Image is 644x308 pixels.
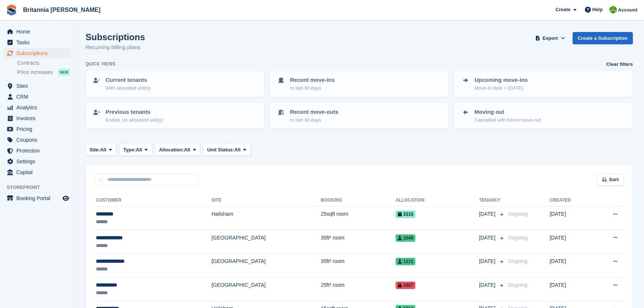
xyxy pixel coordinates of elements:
th: Created [550,195,592,206]
img: stora-icon-8386f47178a22dfd0bd8f6a31ec36ba5ce8667c1dd55bd0f319d3a0aa187defe.svg [6,4,17,16]
td: 35ft² room [321,254,396,277]
span: Tasks [16,37,61,48]
span: Ongoing [508,258,528,264]
span: 1027 [396,282,416,289]
span: All [100,146,106,154]
span: Price increases [17,69,53,76]
span: Home [16,26,61,37]
span: Settings [16,156,61,167]
span: Ongoing [508,211,528,217]
span: [DATE] [479,257,497,265]
td: [GEOGRAPHIC_DATA] [212,230,321,254]
td: [DATE] [550,277,592,301]
td: [GEOGRAPHIC_DATA] [212,254,321,277]
span: 2315 [396,211,416,218]
p: Cancelled with future move-out [474,116,541,124]
a: Current tenants With allocated unit(s) [86,71,263,96]
button: Site: All [86,144,116,156]
a: Price increases NEW [17,68,70,76]
a: menu [4,48,70,58]
td: 25sqft room [321,206,396,230]
a: menu [4,156,70,167]
span: Allocation: [159,146,184,154]
h6: Quick views [86,61,116,67]
td: Hailsham [212,206,321,230]
a: menu [4,135,70,145]
span: Storefront [7,184,74,191]
a: Create a Subscription [573,32,633,44]
p: Move-in date > [DATE] [474,84,528,92]
span: Ongoing [508,282,528,288]
span: Booking Portal [16,193,61,203]
p: Ended, no allocated unit(s) [106,116,163,124]
p: In last 30 days [290,116,338,124]
p: Recent move-ins [290,76,335,84]
a: menu [4,81,70,91]
span: Invoices [16,113,61,123]
span: All [184,146,190,154]
span: Sites [16,81,61,91]
p: Previous tenants [106,108,163,116]
td: [DATE] [550,206,592,230]
a: menu [4,26,70,37]
a: Clear filters [606,61,633,68]
th: Site [212,195,321,206]
span: Pricing [16,124,61,134]
span: Unit Status: [207,146,234,154]
span: [DATE] [479,281,497,289]
td: [DATE] [550,254,592,277]
a: Moving out Cancelled with future move-out [455,103,632,128]
img: Wendy Thorp [609,6,617,13]
a: menu [4,124,70,134]
span: Subscriptions [16,48,61,58]
span: All [136,146,142,154]
span: 1111 [396,258,416,265]
a: Upcoming move-ins Move-in date > [DATE] [455,71,632,96]
span: All [234,146,241,154]
a: Contracts [17,60,70,67]
span: Site: [90,146,100,154]
span: Sort [609,176,619,183]
p: With allocated unit(s) [106,84,151,92]
span: [DATE] [479,210,497,218]
span: Export [542,35,558,42]
button: Allocation: All [155,144,200,156]
span: Account [618,6,637,14]
a: menu [4,102,70,113]
a: menu [4,145,70,156]
td: 35ft² room [321,230,396,254]
a: menu [4,193,70,203]
a: menu [4,113,70,123]
p: Upcoming move-ins [474,76,528,84]
th: Allocation [396,195,479,206]
span: Help [592,6,603,13]
span: [DATE] [479,234,497,242]
th: Tenancy [479,195,505,206]
a: menu [4,92,70,102]
h1: Subscriptions [86,32,145,42]
a: Previous tenants Ended, no allocated unit(s) [86,103,263,128]
button: Type: All [119,144,152,156]
p: Current tenants [106,76,151,84]
span: Capital [16,167,61,177]
span: Type: [123,146,136,154]
a: Preview store [61,194,70,203]
th: Booking [321,195,396,206]
a: Recent move-ins In last 30 days [271,71,448,96]
th: Customer [94,195,212,206]
span: 1049 [396,234,416,242]
p: Recent move-outs [290,108,338,116]
a: Recent move-outs In last 30 days [271,103,448,128]
p: In last 30 days [290,84,335,92]
p: Recurring billing plans [86,43,145,52]
a: menu [4,167,70,177]
button: Export [534,32,567,44]
a: menu [4,37,70,48]
td: 25ft² room [321,277,396,301]
span: CRM [16,92,61,102]
span: Ongoing [508,235,528,241]
span: Coupons [16,135,61,145]
p: Moving out [474,108,541,116]
span: Analytics [16,102,61,113]
button: Unit Status: All [203,144,250,156]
